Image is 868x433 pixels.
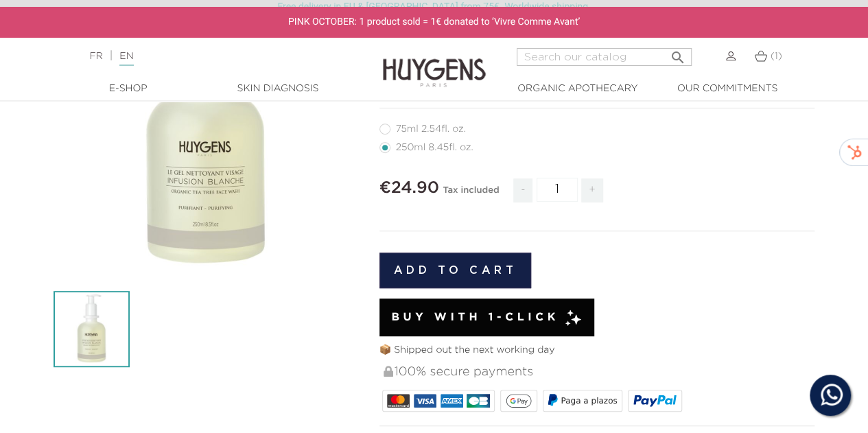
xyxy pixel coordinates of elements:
[383,36,486,89] img: Huygens
[379,343,815,358] p: 📦 Shipped out the next working day
[441,394,463,408] img: AMEX
[82,48,351,65] div: |
[119,51,133,66] a: EN
[387,394,410,408] img: MASTERCARD
[509,82,646,96] a: Organic Apothecary
[754,51,782,62] a: (1)
[60,82,197,96] a: E-Shop
[379,253,532,288] button: Add to cart
[659,82,796,96] a: Our commitments
[561,396,617,406] span: Paga a plazos
[467,394,489,408] img: CB_NATIONALE
[513,178,532,202] span: -
[379,142,490,153] label: 250ml 8.45fl. oz.
[666,44,690,62] button: 
[379,180,439,196] span: €24.90
[670,45,686,62] i: 
[771,51,782,61] span: (1)
[517,48,692,66] input: Search
[382,358,815,387] div: 100% secure payments
[89,51,102,61] a: FR
[581,178,603,202] span: +
[537,178,578,202] input: Quantity
[443,176,499,213] div: Tax included
[209,82,347,96] a: Skin Diagnosis
[414,394,436,408] img: VISA
[379,124,482,134] label: 75ml 2.54fl. oz.
[506,394,532,408] img: google_pay
[384,366,393,377] img: 100% secure payments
